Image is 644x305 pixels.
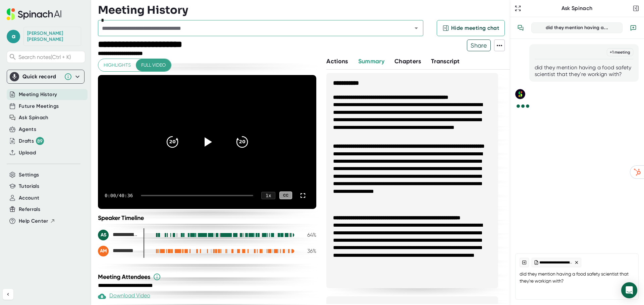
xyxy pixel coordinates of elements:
button: Close conversation sidebar [631,4,641,13]
button: Tutorials [19,182,39,190]
div: Open Intercom Messenger [621,282,637,298]
button: Highlights [98,59,136,71]
div: 0:00 / 40:36 [105,193,133,198]
div: Audrey Pleva [27,30,77,42]
span: Full video [141,61,166,69]
div: 64 % [300,232,316,238]
div: Adrienne Steele [98,230,138,240]
span: a [7,30,20,43]
button: Actions [326,57,348,66]
div: + 1 meeting [607,48,633,56]
span: Actions [326,58,348,65]
div: CC [279,192,292,199]
div: Ask Spinach [523,5,631,12]
div: 89 [36,137,44,145]
button: Summary [358,57,384,66]
span: Share [467,40,490,51]
span: Search notes (Ctrl + K) [18,54,83,60]
button: Expand to Ask Spinach page [513,4,523,13]
button: New conversation [627,21,640,34]
button: Transcript [431,57,460,66]
button: Referrals [19,206,40,213]
span: Chapters [394,58,421,65]
div: 36 % [300,248,316,254]
button: Future Meetings [19,102,59,110]
div: AM [98,246,109,256]
button: Drafts 89 [19,137,44,145]
button: View conversation history [514,21,527,34]
button: Ask Spinach [19,114,49,122]
span: Transcript [431,58,460,65]
button: Hide meeting chat [437,20,505,36]
div: did they mention having a food safety scientist that they're workign with? [535,64,633,78]
button: Meeting History [19,91,57,98]
div: did they mention having a... [536,25,618,31]
button: Account [19,194,39,202]
div: AS [98,230,109,240]
button: Chapters [394,57,421,66]
span: Help Center [19,217,48,225]
div: Speaker Timeline [98,214,316,222]
div: Axel Marko [98,246,138,256]
div: Quick record [10,70,82,83]
div: 1 x [261,192,275,199]
button: Upload [19,149,36,157]
button: Collapse sidebar [3,289,13,300]
span: Highlights [104,61,131,69]
div: Quick record [22,73,61,80]
span: Hide meeting chat [451,24,499,32]
button: Agents [19,126,36,133]
div: Drafts [19,137,44,145]
button: Settings [19,171,39,179]
button: Help Center [19,217,55,225]
div: Meeting Attendees [98,273,318,281]
h3: Meeting History [98,4,188,16]
button: Share [467,40,491,51]
span: Summary [358,58,384,65]
div: Download Video [98,292,150,300]
button: Open [412,23,421,33]
button: Full video [136,59,171,71]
